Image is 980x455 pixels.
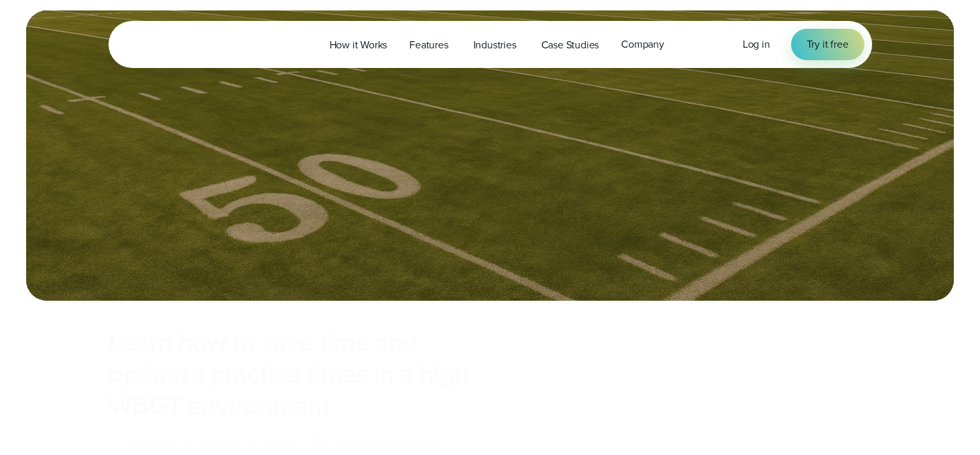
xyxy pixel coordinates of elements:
a: How it Works [318,31,399,58]
span: How it Works [329,37,388,53]
span: Features [409,37,448,53]
a: Log in [743,37,770,52]
a: Case Studies [530,31,611,58]
span: Case Studies [541,37,600,53]
span: Try it free [807,37,849,52]
span: Industries [473,37,516,53]
a: Try it free [791,29,864,60]
span: Log in [743,37,770,52]
span: Company [621,37,664,52]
